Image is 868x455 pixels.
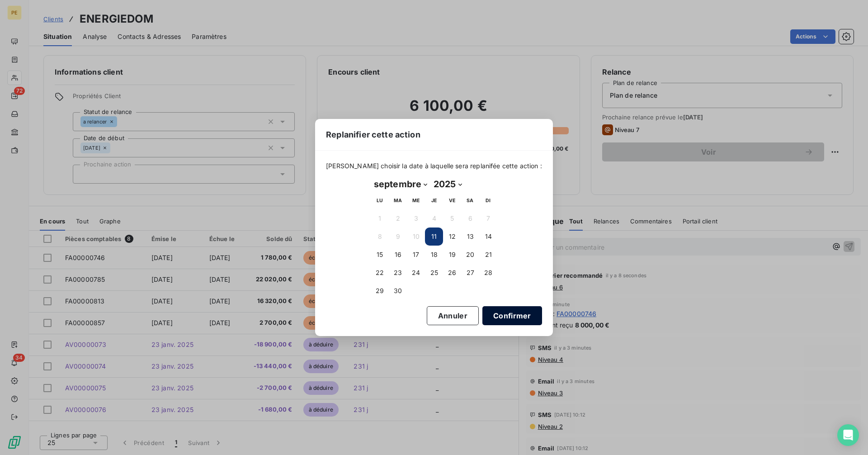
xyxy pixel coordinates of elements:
[389,282,407,300] button: 30
[443,191,461,209] th: vendredi
[479,209,497,227] button: 7
[371,191,389,209] th: lundi
[425,209,443,227] button: 4
[425,227,443,246] button: 11
[443,209,461,227] button: 5
[461,227,479,246] button: 13
[407,264,425,282] button: 24
[407,191,425,209] th: mercredi
[371,227,389,246] button: 8
[443,246,461,264] button: 19
[389,191,407,209] th: mardi
[479,191,497,209] th: dimanche
[425,191,443,209] th: jeudi
[407,246,425,264] button: 17
[407,227,425,246] button: 10
[443,227,461,246] button: 12
[461,209,479,227] button: 6
[389,264,407,282] button: 23
[479,227,497,246] button: 14
[461,246,479,264] button: 20
[389,209,407,227] button: 2
[371,264,389,282] button: 22
[425,264,443,282] button: 25
[482,306,542,325] button: Confirmer
[407,209,425,227] button: 3
[479,264,497,282] button: 28
[371,282,389,300] button: 29
[479,246,497,264] button: 21
[427,306,479,325] button: Annuler
[389,246,407,264] button: 16
[443,264,461,282] button: 26
[461,264,479,282] button: 27
[371,246,389,264] button: 15
[837,424,859,446] div: Open Intercom Messenger
[371,209,389,227] button: 1
[326,128,420,141] span: Replanifier cette action
[461,191,479,209] th: samedi
[389,227,407,246] button: 9
[326,161,542,171] span: [PERSON_NAME] choisir la date à laquelle sera replanifée cette action :
[425,246,443,264] button: 18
